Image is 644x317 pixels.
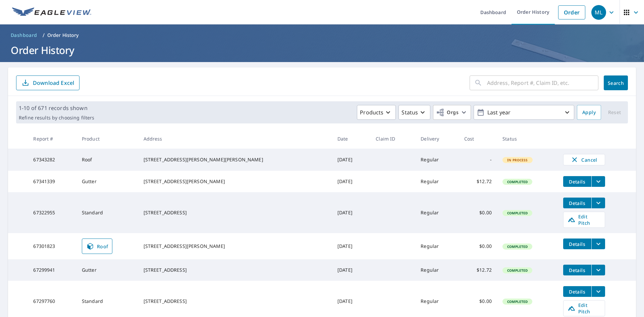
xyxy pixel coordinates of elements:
[19,104,94,112] p: 1-10 of 671 records shown
[8,30,636,41] nav: breadcrumb
[591,286,605,297] button: filesDropdownBtn-67297760
[86,242,108,250] span: Roof
[415,149,459,171] td: Regular
[503,299,532,304] span: Completed
[28,192,76,233] td: 67322955
[47,32,79,39] p: Order History
[567,178,587,185] span: Details
[76,129,138,149] th: Product
[144,267,327,273] div: [STREET_ADDRESS]
[567,200,587,206] span: Details
[563,154,605,165] button: Cancel
[563,300,605,316] a: Edit Pitch
[563,212,605,228] a: Edit Pitch
[591,265,605,275] button: filesDropdownBtn-67299941
[28,149,76,171] td: 67343282
[591,5,606,20] div: ML
[563,239,591,249] button: detailsBtn-67301823
[144,178,327,185] div: [STREET_ADDRESS][PERSON_NAME]
[415,233,459,259] td: Regular
[19,115,94,121] p: Refine results by choosing filters
[563,265,591,275] button: detailsBtn-67299941
[497,129,558,149] th: Status
[370,129,415,149] th: Claim ID
[357,105,396,120] button: Products
[16,75,79,90] button: Download Excel
[76,149,138,171] td: Roof
[459,129,497,149] th: Cost
[8,43,636,57] h1: Order History
[591,239,605,249] button: filesDropdownBtn-67301823
[503,179,532,184] span: Completed
[144,156,327,163] div: [STREET_ADDRESS][PERSON_NAME][PERSON_NAME]
[144,298,327,305] div: [STREET_ADDRESS]
[398,105,430,120] button: Status
[459,171,497,192] td: $12.72
[459,233,497,259] td: $0.00
[582,108,596,117] span: Apply
[563,286,591,297] button: detailsBtn-67297760
[144,209,327,216] div: [STREET_ADDRESS]
[485,107,563,118] p: Last year
[360,108,383,116] p: Products
[138,129,332,149] th: Address
[332,192,370,233] td: [DATE]
[503,268,532,273] span: Completed
[43,31,45,39] li: /
[415,171,459,192] td: Regular
[33,79,74,87] p: Download Excel
[459,192,497,233] td: $0.00
[503,211,532,215] span: Completed
[570,156,598,164] span: Cancel
[415,129,459,149] th: Delivery
[459,259,497,281] td: $12.72
[563,198,591,208] button: detailsBtn-67322955
[82,239,113,254] a: Roof
[568,302,601,315] span: Edit Pitch
[609,80,623,86] span: Search
[563,176,591,187] button: detailsBtn-67341339
[568,213,601,226] span: Edit Pitch
[415,259,459,281] td: Regular
[503,158,532,162] span: In Process
[558,5,585,19] a: Order
[144,243,327,250] div: [STREET_ADDRESS][PERSON_NAME]
[332,259,370,281] td: [DATE]
[76,192,138,233] td: Standard
[567,288,587,295] span: Details
[436,108,459,117] span: Orgs
[459,149,497,171] td: -
[577,105,601,120] button: Apply
[332,149,370,171] td: [DATE]
[332,171,370,192] td: [DATE]
[415,192,459,233] td: Regular
[591,176,605,187] button: filesDropdownBtn-67341339
[401,108,418,116] p: Status
[591,198,605,208] button: filesDropdownBtn-67322955
[567,267,587,273] span: Details
[567,241,587,247] span: Details
[12,7,91,17] img: EV Logo
[28,171,76,192] td: 67341339
[76,259,138,281] td: Gutter
[8,30,40,41] a: Dashboard
[503,244,532,249] span: Completed
[604,75,628,90] button: Search
[487,73,598,92] input: Address, Report #, Claim ID, etc.
[433,105,471,120] button: Orgs
[28,233,76,259] td: 67301823
[76,171,138,192] td: Gutter
[11,32,37,39] span: Dashboard
[28,259,76,281] td: 67299941
[332,233,370,259] td: [DATE]
[28,129,76,149] th: Report #
[474,105,574,120] button: Last year
[332,129,370,149] th: Date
